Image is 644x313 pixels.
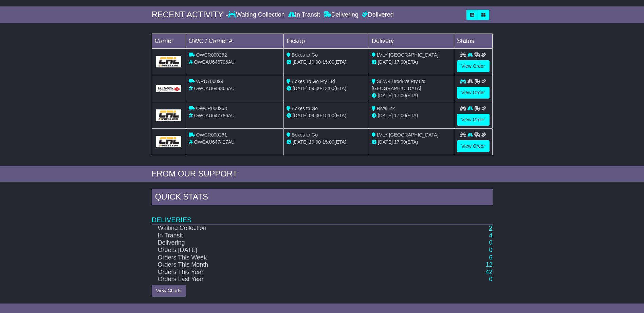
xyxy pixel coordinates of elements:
a: 2 [489,225,492,231]
td: Orders This Month [152,261,429,269]
span: Boxes to Go [292,52,318,58]
td: Deliveries [152,207,493,224]
td: Status [454,34,492,48]
div: Quick Stats [152,189,493,207]
div: - (ETA) [287,85,366,92]
span: OWCAU648365AU [194,86,235,91]
a: View Order [457,60,490,72]
div: (ETA) [372,92,451,99]
td: Orders This Year [152,269,429,276]
div: FROM OUR SUPPORT [152,169,493,179]
td: Orders Last Year [152,276,429,283]
span: [DATE] [378,113,393,118]
span: [DATE] [378,139,393,145]
span: OWCR000263 [196,106,227,111]
span: 09:00 [309,86,321,91]
td: Pickup [284,34,369,48]
td: Orders [DATE] [152,247,429,254]
div: (ETA) [372,112,451,119]
a: View Order [457,140,490,152]
img: GetCarrierServiceLogo [156,136,182,147]
img: GetCarrierServiceLogo [156,85,182,92]
div: (ETA) [372,59,451,66]
div: - (ETA) [287,59,366,66]
span: [DATE] [293,59,308,65]
span: 17:00 [394,59,406,65]
div: Delivering [322,11,360,19]
span: 15:00 [323,113,334,118]
span: 10:00 [309,139,321,145]
td: OWC / Carrier # [186,34,284,48]
span: Rival ink [377,106,395,111]
td: In Transit [152,232,429,239]
span: 09:00 [309,113,321,118]
span: OWCR000261 [196,132,227,138]
span: 15:00 [323,59,334,65]
span: OWCAU647786AU [194,113,235,118]
span: 17:00 [394,139,406,145]
a: 42 [485,269,492,275]
span: 17:00 [394,113,406,118]
span: SEW-Eurodrive Pty Ltd [GEOGRAPHIC_DATA] [372,79,426,91]
img: GetCarrierServiceLogo [156,56,182,67]
span: WRD700029 [196,79,223,84]
div: - (ETA) [287,139,366,146]
span: 15:00 [323,139,334,145]
span: Boxes to Go [292,106,318,111]
a: View Charts [152,285,186,297]
span: [DATE] [293,113,308,118]
span: [DATE] [293,139,308,145]
span: LVLY [GEOGRAPHIC_DATA] [377,52,439,58]
span: 17:00 [394,93,406,98]
div: Waiting Collection [228,11,286,19]
span: 10:00 [309,59,321,65]
td: Delivery [369,34,454,48]
span: Boxes To Go Pty Ltd [292,79,335,84]
span: LVLY [GEOGRAPHIC_DATA] [377,132,439,138]
span: OWCAU647427AU [194,139,235,145]
span: 13:00 [323,86,334,91]
span: [DATE] [293,86,308,91]
div: RECENT ACTIVITY - [152,10,228,20]
td: Carrier [152,34,186,48]
a: 6 [489,254,492,261]
span: Boxes to Go [292,132,318,138]
a: 0 [489,247,492,253]
a: 4 [489,232,492,239]
a: View Order [457,114,490,126]
div: In Transit [287,11,322,19]
div: Delivered [360,11,394,19]
td: Delivering [152,239,429,247]
a: 0 [489,239,492,246]
span: [DATE] [378,93,393,98]
div: (ETA) [372,139,451,146]
td: Waiting Collection [152,224,429,232]
a: View Order [457,87,490,99]
div: - (ETA) [287,112,366,119]
span: OWCAU646796AU [194,59,235,65]
a: 12 [485,261,492,268]
span: OWCR000252 [196,52,227,58]
td: Orders This Week [152,254,429,262]
span: [DATE] [378,59,393,65]
img: GetCarrierServiceLogo [156,109,182,121]
a: 0 [489,276,492,283]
